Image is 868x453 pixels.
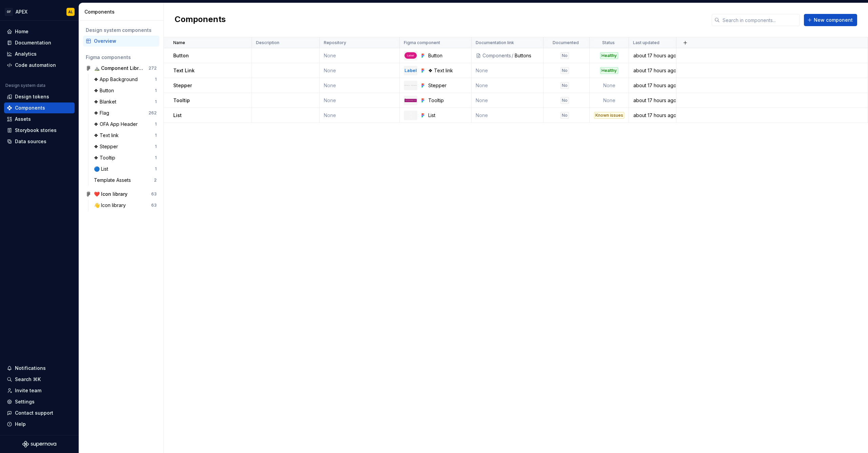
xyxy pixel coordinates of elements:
[91,130,159,141] a: ❖ Text link1
[410,111,411,119] img: List
[15,410,53,416] div: Contact support
[405,85,417,86] img: Stepper
[590,78,629,93] td: None
[84,8,161,15] div: Components
[720,14,800,26] input: Search in components...
[428,97,467,104] div: Tooltip
[428,82,467,89] div: Stepper
[4,49,75,59] a: Analytics
[94,166,111,172] div: 🔵 List
[4,91,75,102] a: Design tokens
[94,191,127,197] div: ❤️ Icon library
[814,17,853,23] span: New component
[511,52,515,59] div: /
[1,4,77,19] button: OFAPEXAL
[4,37,75,48] a: Documentation
[91,175,159,186] a: Template Assets2
[4,408,75,418] button: Contact support
[15,365,46,372] div: Notifications
[94,87,117,94] div: ❖ Button
[4,60,75,71] a: Code automation
[155,155,157,161] div: 1
[629,52,676,59] div: about 17 hours ago
[320,93,400,108] td: None
[94,98,119,105] div: ❖ Blanket
[5,83,45,88] div: Design system data
[22,441,56,448] a: Supernova Logo
[15,387,41,394] div: Invite team
[590,93,629,108] td: None
[68,9,73,15] div: AL
[629,97,676,104] div: about 17 hours ago
[15,421,26,428] div: Help
[155,166,157,172] div: 1
[15,105,45,111] div: Components
[91,119,159,130] a: ❖ OFA App Header1
[324,40,346,45] p: Repository
[155,77,157,82] div: 1
[94,132,121,139] div: ❖ Text link
[4,396,75,407] a: Settings
[560,52,569,59] div: No
[320,108,400,123] td: None
[94,38,157,44] div: Overview
[15,62,56,69] div: Code automation
[83,189,159,200] a: ❤️ Icon library63
[560,97,569,104] div: No
[629,112,676,119] div: about 17 hours ago
[472,93,544,108] td: None
[91,108,159,118] a: ❖ Flag262
[482,52,511,59] div: Components
[155,99,157,105] div: 1
[4,363,75,374] button: Notifications
[5,8,13,16] div: OF
[91,141,159,152] a: ❖ Stepper1
[405,52,417,59] img: Button
[600,52,618,59] div: Healthy
[4,385,75,396] a: Invite team
[173,97,190,104] p: Tooltip
[151,203,157,208] div: 63
[154,177,157,183] div: 2
[173,52,189,59] p: Button
[16,8,27,15] div: APEX
[15,138,46,145] div: Data sources
[472,78,544,93] td: None
[4,419,75,430] button: Help
[94,202,129,209] div: 👋 Icon library
[15,376,41,383] div: Search ⌘K
[404,40,440,45] p: Figma component
[91,164,159,174] a: 🔵 List1
[94,143,121,150] div: ❖ Stepper
[428,112,467,119] div: List
[15,39,51,46] div: Documentation
[173,112,182,119] p: List
[515,52,539,59] div: Buttons
[173,40,185,45] p: Name
[15,28,28,35] div: Home
[320,63,400,78] td: None
[472,108,544,123] td: None
[86,27,157,34] div: Design system components
[94,76,140,83] div: ❖ App Background
[155,121,157,127] div: 1
[476,40,514,45] p: Documentation link
[629,67,676,74] div: about 17 hours ago
[4,374,75,385] button: Search ⌘K
[175,14,226,26] h2: Components
[405,98,417,102] img: Tooltip
[4,102,75,113] a: Components
[15,127,57,134] div: Storybook stories
[151,191,157,197] div: 63
[560,82,569,89] div: No
[94,110,112,116] div: ❖ Flag
[633,40,659,45] p: Last updated
[155,144,157,149] div: 1
[94,121,140,128] div: ❖ OFA App Header
[629,82,676,89] div: about 17 hours ago
[15,93,49,100] div: Design tokens
[94,65,144,72] div: ⛰️ Component Library
[173,82,192,89] p: Stepper
[560,67,569,74] div: No
[155,88,157,93] div: 1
